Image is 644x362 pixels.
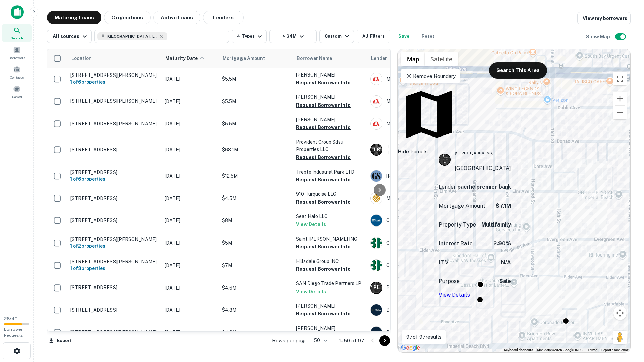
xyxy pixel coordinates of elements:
[53,32,89,40] div: All sources
[481,221,511,228] strong: Multifamily
[296,123,351,131] button: Request Borrower Info
[104,11,151,24] button: Originations
[504,348,533,352] button: Keyboard shortcuts
[439,240,473,248] p: Interest Rate
[296,220,326,229] button: View Details
[613,72,627,85] button: Toggle fullscreen view
[222,172,289,180] p: $12.5M
[222,146,289,153] p: $68.1M
[371,304,382,316] img: picture
[439,183,456,191] p: Lender
[70,72,158,78] p: [STREET_ADDRESS][PERSON_NAME]
[296,116,363,123] p: [PERSON_NAME]
[70,242,158,250] h6: 1 of 2 properties
[367,49,475,68] th: Lender
[12,94,22,99] span: Saved
[47,11,101,24] button: Maturing Loans
[370,95,471,108] div: Mission FED Credit Union
[165,194,215,202] p: [DATE]
[70,329,158,335] p: [STREET_ADDRESS][PERSON_NAME]
[398,83,460,156] p: Hide Parcels
[371,237,382,249] img: picture
[296,198,351,206] button: Request Borrower Info
[222,75,289,83] p: $5.5M
[613,306,627,320] button: Map camera controls
[296,153,351,161] button: Request Borrower Info
[165,120,215,127] p: [DATE]
[165,284,215,292] p: [DATE]
[153,11,200,24] button: Active Loans
[71,54,92,62] span: Location
[296,258,363,265] p: Hillsdale Group INC
[70,284,158,291] p: [STREET_ADDRESS]
[161,49,219,68] th: Maturity Date
[399,343,422,352] img: Google
[371,118,382,129] img: picture
[371,192,382,204] img: picture
[425,52,458,66] button: Show satellite imagery
[401,52,425,66] button: Show street map
[613,92,627,105] button: Zoom in
[165,306,215,314] p: [DATE]
[293,49,367,68] th: Borrower Name
[70,265,158,272] h6: 1 of 3 properties
[371,73,382,85] img: picture
[165,75,215,83] p: [DATE]
[222,284,289,292] p: $4.6M
[70,78,158,86] h6: 1 of 6 properties
[325,32,351,40] div: Custom
[610,308,644,340] iframe: Chat Widget
[165,54,206,62] span: Maturity Date
[297,54,332,62] span: Borrower Name
[222,329,289,336] p: $4.8M
[601,348,628,352] a: Report a map error
[2,83,32,101] div: Saved
[47,336,73,346] button: Export
[296,280,363,287] p: SAN Diego Trade Partners LP
[439,292,470,298] a: View Details
[371,260,382,271] img: picture
[107,33,157,39] span: [GEOGRAPHIC_DATA], [GEOGRAPHIC_DATA], [GEOGRAPHIC_DATA]
[406,333,442,341] p: 97 of 97 results
[165,217,215,224] p: [DATE]
[222,194,289,202] p: $4.5M
[296,288,326,296] button: View Details
[70,259,158,265] p: [STREET_ADDRESS][PERSON_NAME]
[70,307,158,313] p: [STREET_ADDRESS]
[493,240,511,247] strong: 2.90%
[370,282,471,294] div: Puerto Loreto LLC
[379,335,390,346] button: Go to next page
[370,304,471,316] div: Banc Of [US_STATE]
[370,237,471,249] div: Cbre Capital Advisors, INC
[2,63,32,81] div: Contacts
[165,172,215,180] p: [DATE]
[70,195,158,201] p: [STREET_ADDRESS]
[455,150,511,156] h6: [STREET_ADDRESS]
[296,93,363,101] p: [PERSON_NAME]
[406,72,456,80] p: Remove Boundary
[296,176,351,184] button: Request Borrower Info
[272,337,309,345] p: Rows per page:
[455,164,511,172] p: [GEOGRAPHIC_DATA]
[2,43,32,62] a: Borrowers
[222,217,289,224] p: $8M
[577,12,631,24] a: View my borrowers
[319,30,354,43] button: Custom
[11,35,23,41] span: Search
[588,348,597,352] a: Terms (opens in new tab)
[339,337,364,345] p: 1–50 of 97
[269,30,317,43] button: > $4M
[613,106,627,119] button: Zoom out
[393,30,415,43] button: Save your search to get updates of matches that match your search criteria.
[296,79,351,87] button: Request Borrower Info
[499,278,511,284] strong: Sale
[203,11,244,24] button: Lenders
[296,168,363,176] p: Trepte Industrial Park LTD
[10,74,24,80] span: Contacts
[370,144,471,156] div: The Bank Of [US_STATE] Mellon Trust Company, National Association
[47,30,92,43] button: All sources
[371,215,382,226] img: picture
[489,62,547,79] button: Search This Area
